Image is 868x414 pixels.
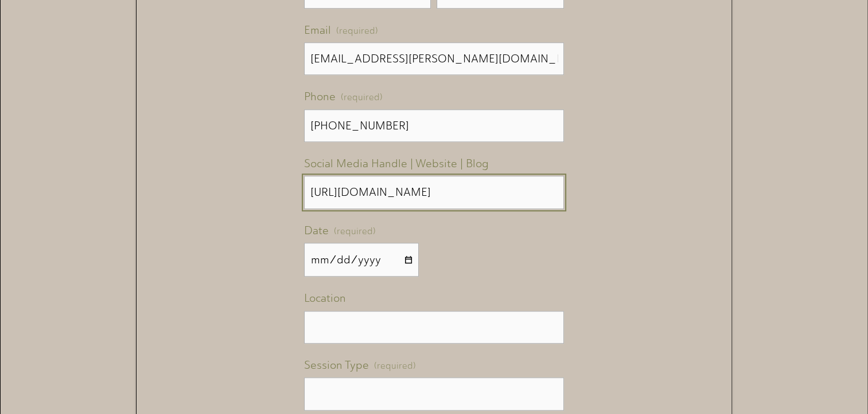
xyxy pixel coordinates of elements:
[304,20,331,40] span: Email
[336,23,378,40] span: (required)
[304,355,369,375] span: Session Type
[334,223,376,240] span: (required)
[304,86,336,107] span: Phone
[374,358,416,374] span: (required)
[304,288,346,308] span: Location
[304,220,329,240] span: Date
[341,93,383,102] span: (required)
[304,153,489,174] span: Social Media Handle | Website | Blog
